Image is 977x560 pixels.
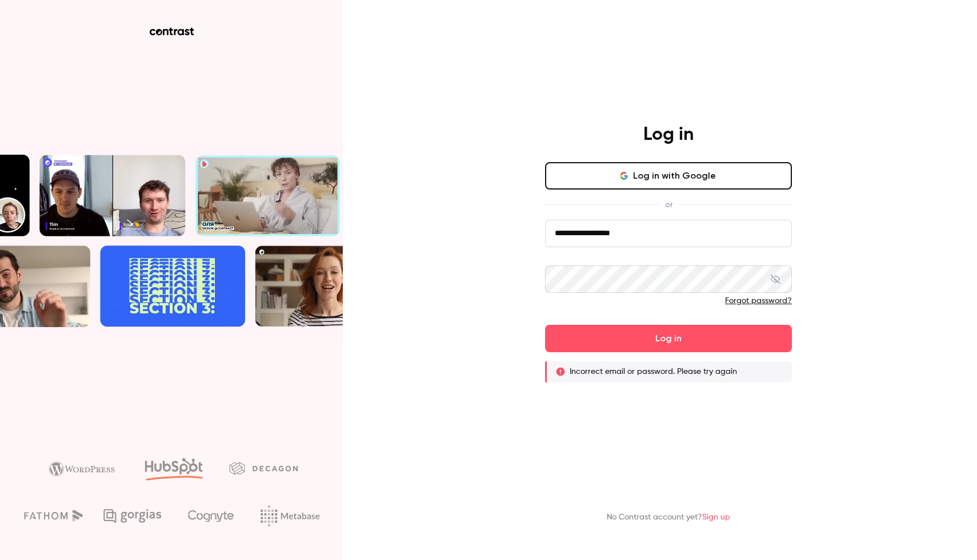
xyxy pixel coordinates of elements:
[570,366,737,377] p: Incorrect email or password. Please try again
[725,297,792,305] a: Forgot password?
[643,123,694,146] h4: Log in
[607,511,730,523] p: No Contrast account yet?
[702,513,730,521] a: Sign up
[545,325,792,352] button: Log in
[659,199,678,211] span: or
[229,462,298,474] img: decagon
[545,162,792,190] button: Log in with Google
